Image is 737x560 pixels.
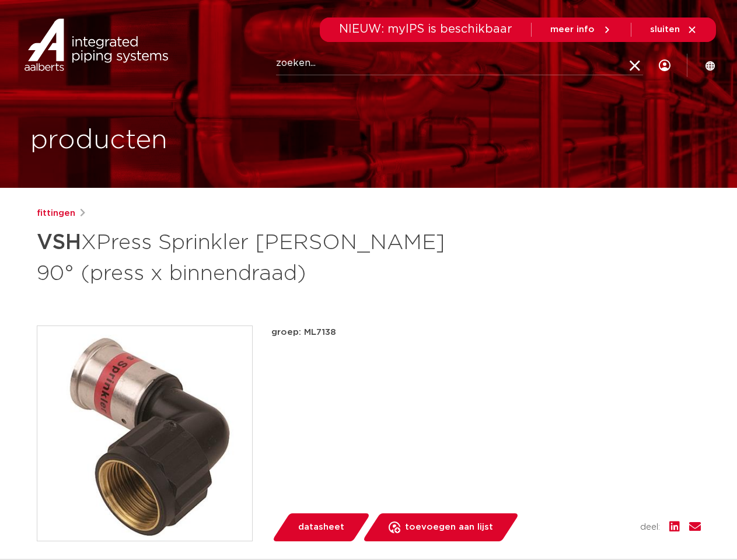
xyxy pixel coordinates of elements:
span: sluiten [650,25,680,34]
a: datasheet [271,513,371,541]
h1: XPress Sprinkler [PERSON_NAME] 90° (press x binnendraad) [37,225,475,288]
span: meer info [550,25,595,34]
a: fittingen [37,206,75,220]
span: datasheet [298,518,344,537]
span: NIEUW: myIPS is beschikbaar [339,23,512,35]
span: deel: [640,520,660,534]
input: zoeken... [276,52,643,75]
img: Product Image for VSH XPress Sprinkler ML knie 90° (press x binnendraad) [37,326,252,541]
a: meer info [550,24,612,35]
span: toevoegen aan lijst [405,518,493,537]
strong: VSH [37,232,81,253]
h1: producten [30,122,167,159]
a: sluiten [650,24,697,35]
div: my IPS [659,52,670,78]
p: groep: ML7138 [271,325,701,339]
